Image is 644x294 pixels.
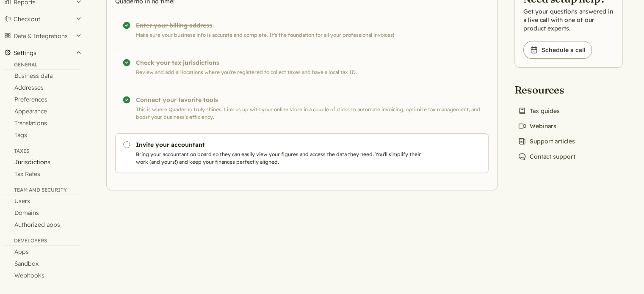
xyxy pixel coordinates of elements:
div: Team and security [3,187,81,195]
h2: Resources [514,83,579,96]
div: Taxes [3,148,81,156]
a: Tax guides [514,105,563,117]
div: General [3,61,81,70]
p: Bring your accountant on board so they can easily view your figures and access the data they need... [136,151,425,166]
a: Schedule a call [523,41,592,59]
a: Support articles [514,135,578,147]
p: Get your questions answered in a live call with one of our product experts. [523,7,614,33]
a: Webinars [514,120,560,132]
div: Developers [3,237,81,246]
h3: Invite your accountant [136,140,425,149]
a: Invite your accountant Bring your accountant on board so they can easily view your figures and ac... [115,133,489,173]
a: Contact support [514,151,579,162]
